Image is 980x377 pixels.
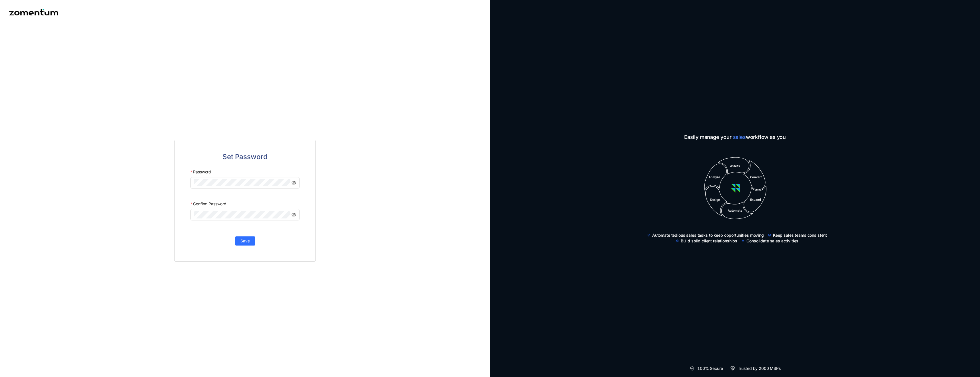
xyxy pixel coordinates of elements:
[235,236,255,246] button: Save
[240,238,250,244] span: Save
[652,232,764,238] span: Automate tedious sales tasks to keep opportunities moving
[9,9,58,15] img: Zomentum logo
[738,366,781,371] span: Trusted by 2000 MSPs
[190,167,211,177] label: Password
[222,151,268,162] span: Set Password
[746,238,798,244] span: Consolidate sales activities
[194,179,290,186] input: Password
[697,366,723,371] span: 100% Secure
[773,232,827,238] span: Keep sales teams consistent
[292,212,296,217] span: eye-invisible
[642,133,828,141] span: Easily manage your workflow as you
[194,211,290,218] input: Confirm Password
[292,181,296,185] span: eye-invisible
[733,134,746,140] span: sales
[681,238,738,244] span: Build solid client relationships
[190,199,226,209] label: Confirm Password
